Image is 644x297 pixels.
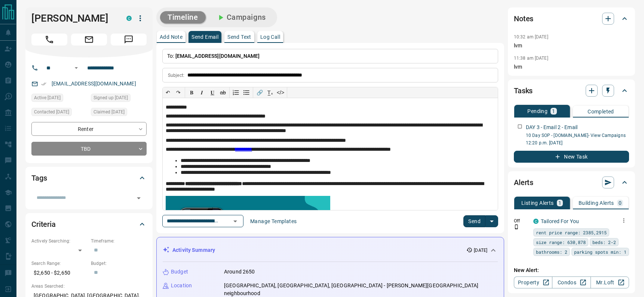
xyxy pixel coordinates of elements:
p: Location [171,282,192,290]
p: DAY 3 - Email 2 - Email [526,124,577,131]
h1: [PERSON_NAME] [31,12,115,24]
span: [EMAIL_ADDRESS][DOMAIN_NAME] [175,53,260,59]
span: Call [31,34,67,46]
span: beds: 2-2 [592,238,616,246]
button: Bullet list [241,87,252,98]
button: Open [72,63,81,72]
svg: Push Notification Only [514,224,519,229]
button: Manage Templates [246,215,301,227]
button: 𝐁 [186,87,197,98]
p: Add Note [160,34,183,40]
h2: Alerts [514,176,533,188]
p: 12:20 p.m. [DATE] [526,140,629,146]
p: 0 [619,200,622,206]
p: Areas Searched: [31,283,147,290]
button: Open [134,193,144,203]
span: bathrooms: 2 [536,248,567,256]
span: parking spots min: 1 [574,248,626,256]
div: TBD [31,142,147,156]
div: Activity Summary[DATE] [163,243,498,257]
div: Wed Aug 13 2025 [91,94,147,104]
span: Active [DATE] [34,94,61,101]
p: lvm [514,42,629,50]
p: Completed [588,109,614,114]
button: ↷ [173,87,184,98]
p: Around 2650 [224,268,255,276]
button: Timeline [160,11,206,24]
div: condos.ca [533,219,539,224]
p: Log Call [260,34,280,40]
p: 1 [552,109,555,114]
h2: Tasks [514,85,533,97]
h2: Tags [31,172,47,184]
button: T̲ₓ [265,87,275,98]
span: 𝐔 [211,90,214,96]
button: 🔗 [254,87,265,98]
div: condos.ca [126,16,132,21]
div: Tags [31,169,147,187]
p: Off [514,218,529,224]
img: enhanced_demo.jpg [166,196,330,268]
button: Send [463,215,485,227]
p: Send Text [227,34,251,40]
a: 10 Day SOP - [DOMAIN_NAME]- View Campaigns [526,133,626,138]
p: Pending [527,109,548,114]
button: </> [275,87,286,98]
a: [EMAIL_ADDRESS][DOMAIN_NAME] [52,81,136,87]
p: New Alert: [514,266,629,274]
span: Message [111,34,147,46]
button: 𝑰 [197,87,207,98]
div: Tasks [514,82,629,100]
p: Timeframe: [91,238,147,244]
button: Open [230,216,240,226]
span: rent price range: 2385,2915 [536,229,607,236]
h2: Notes [514,13,533,25]
p: To: [162,49,498,63]
a: Tailored For You [541,218,579,224]
button: Campaigns [209,11,273,24]
p: lvm [514,63,629,71]
div: Wed Aug 13 2025 [91,108,147,118]
div: Alerts [514,173,629,191]
button: ab [218,87,228,98]
p: Search Range: [31,260,87,267]
div: Criteria [31,215,147,233]
p: Building Alerts [579,200,614,206]
a: Property [514,276,552,288]
div: Fri Aug 15 2025 [31,108,87,118]
p: Send Email [191,34,218,40]
h2: Criteria [31,218,56,230]
div: split button [463,215,498,227]
p: $2,650 - $2,650 [31,267,87,279]
div: Notes [514,10,629,28]
div: Wed Aug 13 2025 [31,94,87,104]
span: Claimed [DATE] [93,108,125,116]
p: Actively Searching: [31,238,87,244]
p: [DATE] [474,247,487,254]
button: Numbered list [231,87,241,98]
span: size range: 630,878 [536,238,586,246]
p: Budget [171,268,188,276]
button: ↶ [163,87,173,98]
p: 10:32 am [DATE] [514,34,548,40]
p: 11:38 am [DATE] [514,56,548,61]
p: Budget: [91,260,147,267]
p: Listing Alerts [521,200,554,206]
p: Subject: [168,72,184,79]
span: Contacted [DATE] [34,108,69,116]
span: Email [71,34,107,46]
div: Renter [31,122,147,136]
svg: Email Verified [41,81,46,87]
button: New Task [514,151,629,163]
p: Activity Summary [172,246,215,254]
p: 1 [558,200,561,206]
s: ab [220,90,226,96]
button: 𝐔 [207,87,218,98]
span: Signed up [DATE] [93,94,128,101]
a: Mr.Loft [591,276,629,288]
a: Condos [552,276,591,288]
